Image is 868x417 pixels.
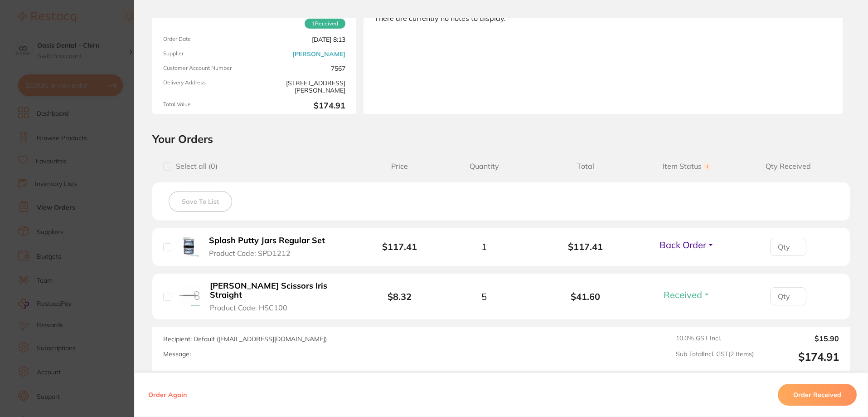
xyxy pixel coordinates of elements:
b: $41.60 [535,291,636,302]
b: $117.41 [535,241,636,252]
span: 5 [481,291,487,302]
b: $8.32 [388,291,412,302]
button: Order Again [145,391,189,399]
span: Product Code: SPD1212 [209,249,291,257]
div: There are currently no notes to display. [374,14,832,22]
span: Total [535,162,636,171]
button: Received [661,289,713,300]
span: Received [664,289,702,300]
input: Qty [770,287,806,305]
span: Received [305,19,345,29]
span: [STREET_ADDRESS][PERSON_NAME] [258,79,345,94]
span: Qty Received [737,162,839,171]
span: 1 [481,241,487,252]
output: $174.91 [761,350,839,363]
span: Supplier [163,50,251,58]
span: Back Order [659,239,706,250]
b: $117.41 [382,241,417,252]
output: $15.90 [761,334,839,343]
b: $174.91 [258,101,345,111]
span: Sub Total Incl. GST ( 2 Items) [676,350,754,363]
b: [PERSON_NAME] Scissors Iris Straight [210,281,350,300]
span: 7567 [258,65,345,72]
span: 10.0 % GST Incl. [676,334,754,343]
img: Splash Putty Jars Regular Set [178,235,199,256]
input: Qty [770,238,806,256]
b: Splash Putty Jars Regular Set [209,236,325,245]
span: Customer Account Number [163,65,251,72]
span: Order Date [163,36,251,43]
span: Total Value [163,101,251,111]
span: Delivery Address [163,79,251,94]
span: Product Code: HSC100 [210,304,287,312]
span: Quantity [433,162,535,171]
button: Order Received [778,384,857,406]
span: [DATE] 8:13 [258,36,345,43]
h2: Your Orders [152,132,850,146]
button: Save To List [169,191,232,212]
span: Select all ( 0 ) [171,162,218,171]
span: Price [366,162,433,171]
button: Back Order [657,239,717,250]
button: Splash Putty Jars Regular Set Product Code: SPD1212 [206,235,335,258]
button: [PERSON_NAME] Scissors Iris Straight Product Code: HSC100 [207,281,353,313]
a: [PERSON_NAME] [292,50,345,58]
span: Item Status [636,162,738,171]
span: Recipient: Default ( [EMAIL_ADDRESS][DOMAIN_NAME] ) [163,335,327,343]
label: Message: [163,350,191,358]
img: Hanson Scissors Iris Straight [178,285,200,307]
